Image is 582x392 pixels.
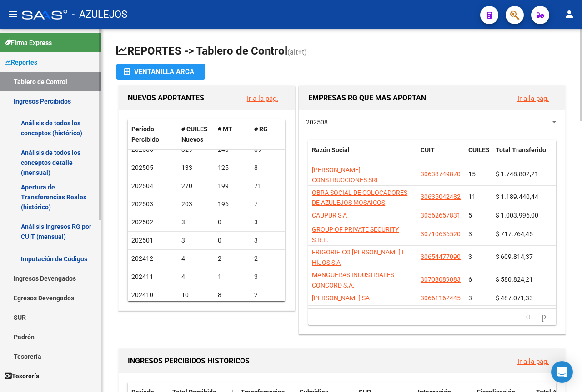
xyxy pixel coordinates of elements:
[254,290,283,300] div: 2
[496,193,538,200] span: $ 1.189.440,44
[496,212,538,219] span: $ 1.003.996,00
[468,253,472,260] span: 3
[181,181,211,191] div: 270
[131,273,153,280] span: 202411
[312,212,347,219] span: CAUPUR S A
[468,294,472,302] span: 3
[181,235,211,246] div: 3
[254,144,283,155] div: 89
[131,164,153,171] span: 202505
[218,217,247,228] div: 0
[564,9,575,20] mat-icon: person
[131,182,153,189] span: 202504
[251,119,287,149] datatable-header-cell: # RG
[254,125,268,133] span: # RG
[517,357,549,366] a: Ir a la pág.
[181,290,211,300] div: 10
[181,163,211,173] div: 133
[421,146,435,154] span: CUIT
[218,199,247,209] div: 196
[254,272,283,282] div: 3
[492,140,556,170] datatable-header-cell: Total Transferido
[468,230,472,238] span: 3
[218,253,247,264] div: 2
[468,276,472,283] span: 6
[421,294,461,302] span: 30661162445
[218,290,247,300] div: 8
[5,57,37,67] span: Reportes
[468,170,476,178] span: 15
[7,9,18,20] mat-icon: menu
[116,44,567,60] h1: REPORTES -> Tablero de Control
[496,146,546,154] span: Total Transferido
[510,90,556,107] button: Ir a la pág.
[181,199,211,209] div: 203
[254,181,283,191] div: 71
[308,94,426,102] span: EMPRESAS RG QUE MAS APORTAN
[421,170,461,178] span: 30638749870
[421,212,461,219] span: 30562657831
[421,230,461,238] span: 30710636520
[5,38,52,48] span: Firma Express
[124,64,198,80] div: Ventanilla ARCA
[496,170,538,178] span: $ 1.748.802,21
[312,146,350,154] span: Razón Social
[116,64,205,80] button: Ventanilla ARCA
[240,90,286,107] button: Ir a la pág.
[287,48,307,56] span: (alt+t)
[496,230,533,238] span: $ 717.764,45
[181,144,211,155] div: 329
[181,253,211,264] div: 4
[181,125,208,143] span: # CUILES Nuevos
[537,312,550,322] a: go to next page
[496,276,533,283] span: $ 580.824,21
[468,212,472,219] span: 5
[218,181,247,191] div: 199
[468,193,476,200] span: 11
[254,199,283,209] div: 7
[218,272,247,282] div: 1
[468,146,490,154] span: CUILES
[181,272,211,282] div: 4
[131,218,153,226] span: 202502
[465,140,492,170] datatable-header-cell: CUILES
[551,361,573,383] div: Open Intercom Messenger
[131,200,153,208] span: 202503
[218,163,247,173] div: 125
[178,119,214,149] datatable-header-cell: # CUILES Nuevos
[510,353,556,370] button: Ir a la pág.
[131,146,153,153] span: 202506
[522,312,535,322] a: go to previous page
[312,248,406,266] span: FRIGORIFICO [PERSON_NAME] E HIJOS S A
[496,253,533,260] span: $ 609.814,37
[254,217,283,228] div: 3
[421,253,461,260] span: 30654477090
[421,276,461,283] span: 30708089083
[421,193,461,200] span: 30635042482
[308,140,417,170] datatable-header-cell: Razón Social
[254,235,283,246] div: 3
[247,94,278,103] a: Ir a la pág.
[312,226,399,243] span: GROUP OF PRIVATE SECURITY S.R.L.
[131,125,159,143] span: Período Percibido
[254,253,283,264] div: 2
[218,125,232,133] span: # MT
[312,271,394,289] span: MANGUERAS INDUSTRIALES CONCORD S.A.
[72,5,127,25] span: - AZULEJOS
[218,144,247,155] div: 240
[496,294,533,302] span: $ 487.071,33
[306,119,328,126] span: 202508
[517,94,549,103] a: Ir a la pág.
[312,189,407,227] span: OBRA SOCIAL DE COLOCADORES DE AZULEJOS MOSAICOS GRANITEROS LUSTRADORES Y POCELA
[254,163,283,173] div: 8
[218,235,247,246] div: 0
[214,119,251,149] datatable-header-cell: # MT
[312,294,370,302] span: [PERSON_NAME] SA
[5,371,40,381] span: Tesorería
[131,255,153,262] span: 202412
[417,140,465,170] datatable-header-cell: CUIT
[128,119,178,149] datatable-header-cell: Período Percibido
[131,291,153,298] span: 202410
[128,357,250,365] span: INGRESOS PERCIBIDOS HISTORICOS
[128,94,204,102] span: NUEVOS APORTANTES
